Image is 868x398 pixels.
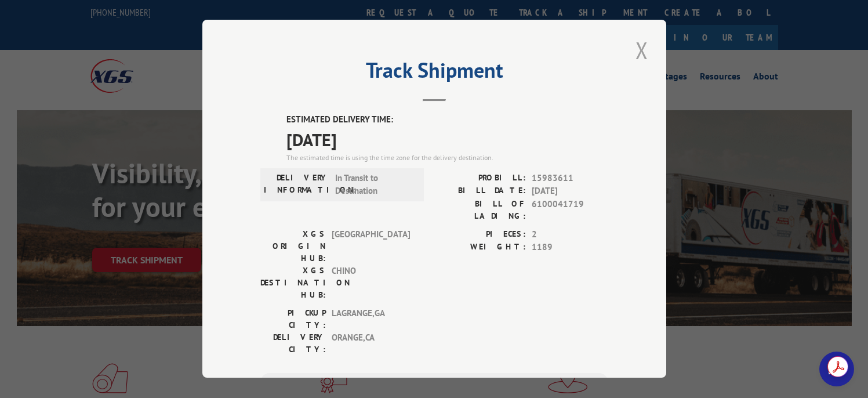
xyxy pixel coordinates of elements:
span: In Transit to Destination [335,172,413,198]
label: XGS DESTINATION HUB: [260,265,326,301]
span: CHINO [332,265,410,301]
span: [DATE] [286,126,608,153]
label: PIECES: [434,228,526,241]
label: BILL DATE: [434,184,526,198]
button: Close modal [632,34,652,66]
label: XGS ORIGIN HUB: [260,228,326,265]
h2: Track Shipment [260,62,608,84]
label: PICKUP CITY: [260,307,326,331]
label: ESTIMATED DELIVERY TIME: [286,113,608,126]
span: ORANGE , CA [332,331,410,356]
span: 2 [532,228,608,241]
span: [GEOGRAPHIC_DATA] [332,228,410,265]
label: PROBILL: [434,172,526,185]
a: Open chat [819,352,854,386]
div: The estimated time is using the time zone for the delivery destination. [286,153,608,163]
label: BILL OF LADING: [434,198,526,222]
label: DELIVERY INFORMATION: [264,172,329,198]
span: [DATE] [532,184,608,198]
label: DELIVERY CITY: [260,331,326,356]
span: LAGRANGE , GA [332,307,410,331]
span: 15983611 [532,172,608,185]
span: 1189 [532,241,608,254]
span: 6100041719 [532,198,608,222]
label: WEIGHT: [434,241,526,254]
